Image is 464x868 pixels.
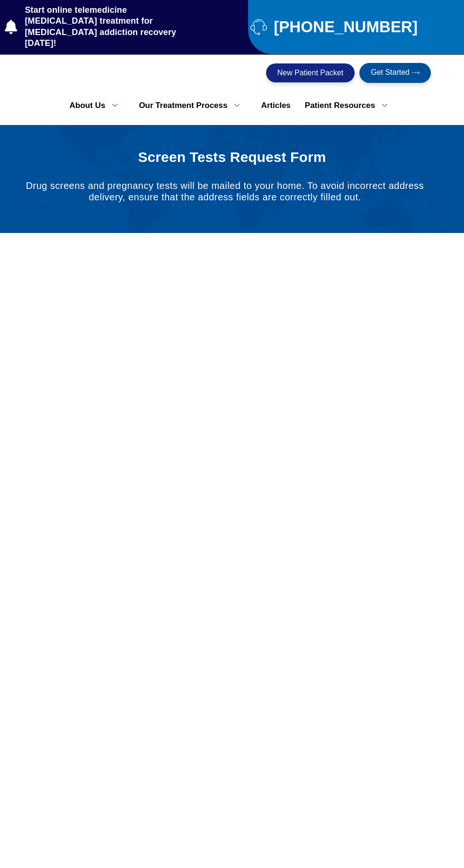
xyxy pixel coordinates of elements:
h1: Screen Tests Request Form [14,149,450,166]
span: [PHONE_NUMBER] [271,22,418,32]
span: New Patient Packet [277,69,344,77]
a: Get Started [359,63,431,83]
a: Patient Resources [298,96,402,116]
p: Drug screens and pregnancy tests will be mailed to your home. To avoid incorrect address delivery... [9,180,440,203]
a: [PHONE_NUMBER] [250,18,459,35]
a: Start online telemedicine [MEDICAL_DATA] treatment for [MEDICAL_DATA] addiction recovery [DATE]! [5,5,199,49]
a: Articles [254,96,297,116]
a: About Us [62,96,132,116]
a: Our Treatment Process [132,96,254,116]
a: New Patient Packet [266,63,355,82]
span: Start online telemedicine [MEDICAL_DATA] treatment for [MEDICAL_DATA] addiction recovery [DATE]! [23,5,199,49]
span: Get Started [371,69,410,77]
